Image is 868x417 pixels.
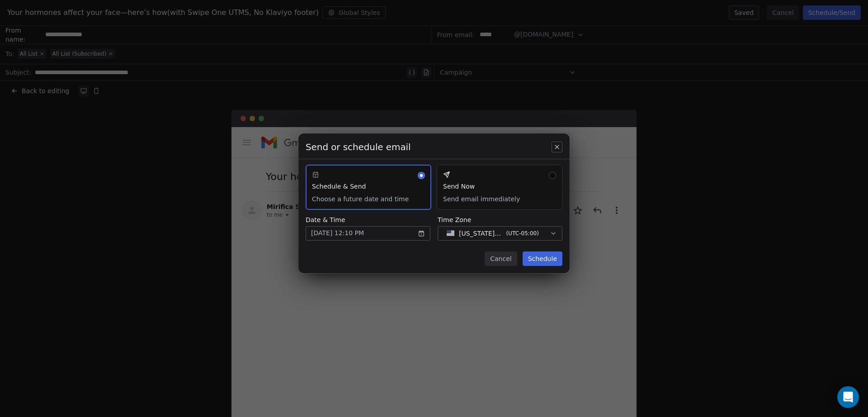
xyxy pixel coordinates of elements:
[306,141,411,153] span: Send or schedule email
[485,251,517,266] button: Cancel
[438,215,562,224] span: Time Zone
[306,226,430,241] button: [DATE] 12:10 PM
[438,226,562,241] button: [US_STATE] - EST(UTC-05:00)
[459,229,503,238] span: [US_STATE] - EST
[523,251,562,266] button: Schedule
[306,215,430,224] span: Date & Time
[506,229,539,237] span: ( UTC-05:00 )
[311,228,364,238] span: [DATE] 12:10 PM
